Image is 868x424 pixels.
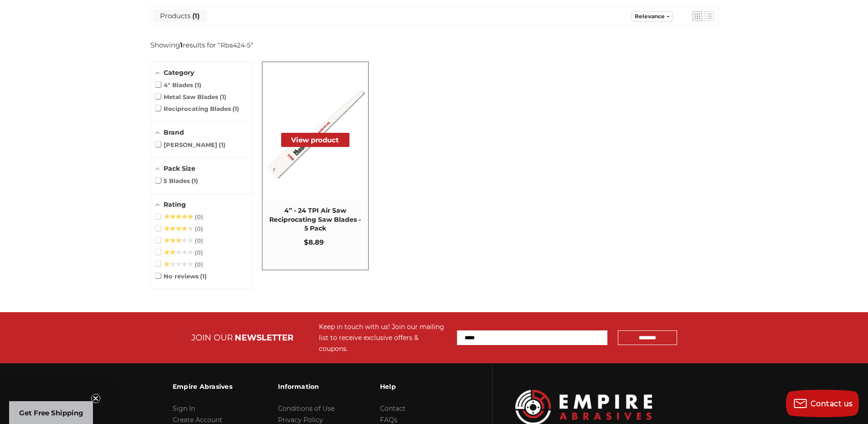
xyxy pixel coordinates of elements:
span: 0 [195,213,203,220]
a: Sort options [632,11,673,21]
span: Pack Size [164,164,195,173]
span: 1 [220,93,226,100]
span: 5 Blades [155,177,199,184]
span: Category [164,68,194,77]
button: Contact us [786,390,859,417]
span: ★★★★★ [164,249,193,256]
span: Reciprocating Blades [155,105,240,112]
span: 0 [195,237,203,244]
span: [PERSON_NAME] [155,141,226,148]
span: Relevance [635,13,665,20]
span: 1 [219,141,226,148]
a: Contact [380,404,406,413]
span: 1 [232,105,239,112]
a: Create Account [173,416,222,424]
a: Conditions of Use [278,404,334,413]
a: View Products Tab [153,10,206,22]
h3: Empire Abrasives [173,377,232,396]
span: 1 [191,177,198,184]
a: View list mode [704,11,714,21]
span: ★★★★★ [164,213,193,220]
span: Rating [164,200,186,209]
h3: Help [380,377,442,396]
span: Get Free Shipping [19,408,83,417]
span: NEWSLETTER [235,333,293,343]
span: ★★★★★ [164,237,193,244]
div: Get Free ShippingClose teaser [9,401,93,424]
span: 1 [200,272,207,280]
span: Brand [164,128,184,136]
span: Metal Saw Blades [155,93,227,100]
span: 0 [195,249,203,256]
span: 4” - 24 TPI Air Saw Reciprocating Saw Blades - 5 Pack [267,206,364,233]
span: 1 [190,11,200,20]
span: 0 [195,225,203,232]
a: Privacy Policy [278,416,323,424]
a: View grid mode [693,11,702,21]
div: Showing results for " " [150,41,260,49]
span: ★★★★★ [164,261,193,268]
div: Keep in touch with us! Join our mailing list to receive exclusive offers & coupons. [319,321,448,354]
button: View product [281,133,349,147]
span: Contact us [811,399,853,408]
span: 1 [195,81,201,89]
a: FAQs [380,416,397,424]
h3: Information [278,377,334,396]
span: ★★★★★ [164,225,193,232]
b: 1 [180,41,183,49]
button: Close teaser [91,394,100,403]
span: No reviews [155,272,207,280]
a: 4” - 24 TPI Air Saw Reciprocating Saw Blades - 5 Pack [262,62,368,270]
img: 4" Air Saw blade for pneumatic recip saw 24 TPI [263,79,368,183]
span: JOIN OUR [191,333,233,343]
span: $8.89 [304,238,324,246]
a: Sign In [173,404,195,413]
a: Rba424-5 [221,41,251,49]
span: 4" Blades [155,81,202,89]
span: 0 [195,261,203,268]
